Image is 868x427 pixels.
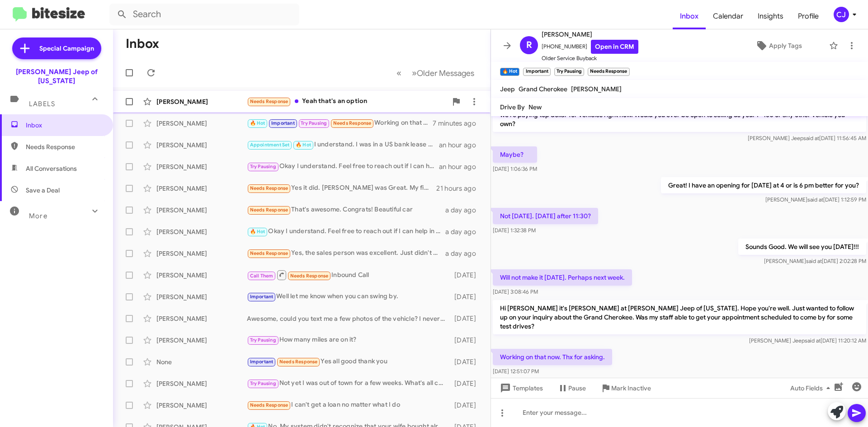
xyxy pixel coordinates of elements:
nav: Page navigation example [392,64,480,82]
span: Needs Response [279,359,318,365]
span: R [526,38,532,52]
span: Important [250,294,274,300]
small: Important [523,68,550,76]
div: a day ago [445,249,483,258]
div: Okay I understand. Feel free to reach out if I can help in the future!👍 [247,161,439,172]
span: [PERSON_NAME] Jeep [DATE] 11:20:12 AM [749,337,866,344]
span: Apply Tags [769,38,802,54]
button: Auto Fields [783,380,841,396]
input: Search [109,4,299,25]
span: Try Pausing [250,337,276,343]
div: Yes it did. [PERSON_NAME] was Great. My fiance making final decision & she Not a quick buyer . We... [247,183,436,193]
div: Awesome, could you text me a few photos of the vehicle? I never got to see it when you purchased ... [247,314,450,323]
span: Labels [29,100,55,108]
div: Inbound Call [247,269,450,281]
button: CJ [826,7,858,22]
div: [DATE] [450,357,483,366]
span: More [29,212,47,220]
div: That's awesome. Congrats! Beautiful car [247,205,445,215]
div: [PERSON_NAME] [156,227,247,236]
div: [DATE] [450,314,483,323]
div: [DATE] [450,271,483,280]
span: Needs Response [250,185,288,191]
div: an hour ago [439,141,483,150]
p: Hi [PERSON_NAME] it's [PERSON_NAME] at [PERSON_NAME] Jeep of [US_STATE]. Hope you're well. Just w... [493,300,866,334]
div: Yes all good thank you [247,357,450,367]
span: « [396,67,401,79]
span: Drive By [500,103,525,111]
span: Mark Inactive [611,380,651,396]
span: 🔥 Hot [296,142,311,148]
span: said at [806,258,822,264]
button: Templates [491,380,550,396]
div: [PERSON_NAME] [156,336,247,345]
div: [PERSON_NAME] [156,249,247,258]
div: an hour ago [439,162,483,171]
a: Calendar [706,3,750,29]
div: [PERSON_NAME] [156,314,247,323]
div: [DATE] [450,379,483,388]
div: 21 hours ago [436,184,483,193]
span: said at [805,337,821,344]
div: [DATE] [450,336,483,345]
span: [PERSON_NAME] [571,85,622,93]
button: Apply Tags [732,38,825,54]
span: [PHONE_NUMBER] [542,40,638,54]
span: Needs Response [250,402,288,408]
span: » [412,67,417,79]
span: Special Campaign [39,44,94,53]
span: Appointment Set [250,142,290,148]
span: All Conversations [26,164,77,173]
span: New [528,103,542,111]
span: Needs Response [250,250,288,256]
span: Needs Response [290,273,329,279]
div: [PERSON_NAME] [156,292,247,301]
div: Yeah that's an option [247,96,447,107]
span: [PERSON_NAME] Jeep [DATE] 11:56:45 AM [748,135,866,141]
a: Inbox [673,3,706,29]
span: Try Pausing [250,380,276,386]
span: Try Pausing [301,120,327,126]
div: I can't get a loan no matter what I do [247,400,450,410]
div: a day ago [445,227,483,236]
span: Important [271,120,295,126]
span: Older Service Buyback [542,54,638,63]
span: [DATE] 1:32:38 PM [493,227,536,234]
div: Yes, the sales person was excellent. Just didn't have the right car. [247,248,445,258]
button: Next [406,64,480,82]
p: Working on that now. Thx for asking. [493,349,612,365]
div: [PERSON_NAME] [156,162,247,171]
p: Maybe? [493,146,537,163]
p: Not [DATE]. [DATE] after 11:30? [493,208,598,224]
span: [DATE] 3:08:46 PM [493,288,538,295]
small: 🔥 Hot [500,68,519,76]
span: Older Messages [417,68,474,78]
span: [DATE] 12:51:07 PM [493,368,539,375]
p: Sounds Good. We will see you [DATE]!!! [738,239,866,255]
div: [PERSON_NAME] [156,97,247,106]
h1: Inbox [126,37,159,51]
span: Auto Fields [790,380,834,396]
span: Needs Response [333,120,372,126]
span: Pause [568,380,586,396]
div: I understand. I was in a US bank lease before and it was not the best experiance to say the least... [247,140,439,150]
span: said at [803,135,819,141]
a: Insights [750,3,791,29]
span: 🔥 Hot [250,120,265,126]
div: [PERSON_NAME] [156,141,247,150]
button: Mark Inactive [593,380,658,396]
span: Save a Deal [26,186,60,195]
span: Needs Response [250,207,288,213]
p: Will not make it [DATE]. Perhaps next week. [493,269,632,286]
div: Not yet I was out of town for a few weeks. What's all covered under the lift warranty? [247,378,450,389]
div: 7 minutes ago [433,119,483,128]
div: [PERSON_NAME] [156,206,247,215]
div: None [156,357,247,366]
span: Try Pausing [250,164,276,169]
span: Needs Response [26,142,103,151]
span: Important [250,359,274,365]
span: Needs Response [250,99,288,104]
